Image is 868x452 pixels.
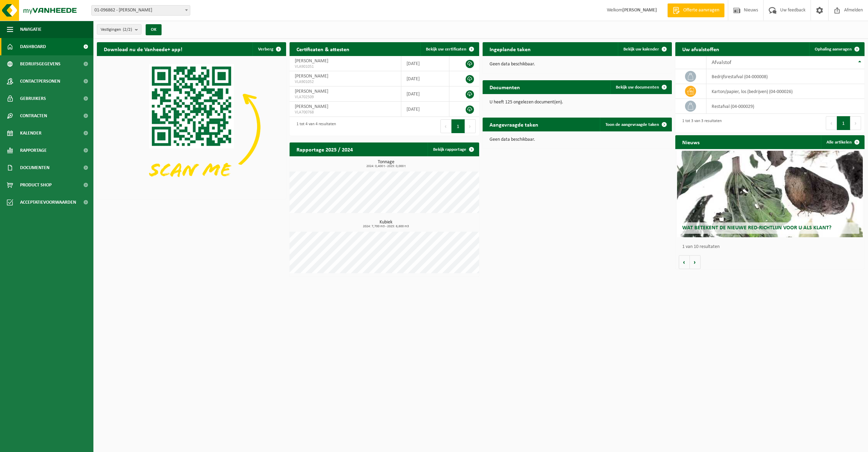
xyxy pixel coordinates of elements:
[401,56,449,71] td: [DATE]
[290,142,360,156] h2: Rapportage 2025 / 2024
[428,142,478,156] a: Bekijk rapportage
[682,225,831,231] span: Wat betekent de nieuwe RED-richtlijn voor u als klant?
[97,56,286,198] img: Download de VHEPlus App
[420,42,478,56] a: Bekijk uw certificaten
[682,7,721,14] span: Offerte aanvragen
[401,86,449,102] td: [DATE]
[293,160,479,168] h3: Tonnage
[295,110,395,115] span: VLA700768
[20,90,46,107] span: Gebruikers
[690,255,701,269] button: Volgende
[623,47,659,52] span: Bekijk uw kalender
[20,38,46,55] span: Dashboard
[101,25,132,35] span: Vestigingen
[97,42,189,56] h2: Download nu de Vanheede+ app!
[483,80,527,94] h2: Documenten
[667,3,724,17] a: Offerte aanvragen
[253,42,285,56] button: Verberg
[20,159,49,176] span: Documenten
[293,220,479,228] h3: Kubiek
[837,116,850,130] button: 1
[20,73,60,90] span: Contactpersonen
[295,64,395,70] span: VLA901051
[483,118,545,131] h2: Aangevraagde taken
[490,100,665,105] p: U heeft 125 ongelezen document(en).
[293,119,336,134] div: 1 tot 4 van 4 resultaten
[290,42,356,56] h2: Certificaten & attesten
[401,71,449,86] td: [DATE]
[490,62,665,67] p: Geen data beschikbaar.
[91,5,190,16] span: 01-096862 - DE ROO MATTHIAS - WAARDAMME
[821,135,864,149] a: Alle artikelen
[682,245,861,249] p: 1 van 10 resultaten
[20,21,42,38] span: Navigatie
[610,80,671,94] a: Bekijk uw documenten
[295,104,328,109] span: [PERSON_NAME]
[675,42,726,56] h2: Uw afvalstoffen
[605,122,659,127] span: Toon de aangevraagde taken
[426,47,466,52] span: Bekijk uw certificaten
[483,42,538,56] h2: Ingeplande taken
[622,8,657,13] strong: [PERSON_NAME]
[146,24,162,35] button: OK
[826,116,837,130] button: Previous
[451,119,465,133] button: 1
[679,116,722,131] div: 1 tot 3 van 3 resultaten
[677,151,862,237] a: Wat betekent de nieuwe RED-richtlijn voor u als klant?
[20,107,47,124] span: Contracten
[293,225,479,228] span: 2024: 7,700 m3 - 2025: 6,600 m3
[850,116,861,130] button: Next
[706,84,865,99] td: karton/papier, los (bedrijven) (04-000026)
[295,74,328,79] span: [PERSON_NAME]
[675,135,706,149] h2: Nieuws
[20,142,47,159] span: Rapportage
[295,89,328,94] span: [PERSON_NAME]
[712,60,731,65] span: Afvalstof
[258,47,273,52] span: Verberg
[706,69,865,84] td: bedrijfsrestafval (04-000008)
[600,118,671,131] a: Toon de aangevraagde taken
[618,42,671,56] a: Bekijk uw kalender
[679,255,690,269] button: Vorige
[465,119,476,133] button: Next
[616,85,659,90] span: Bekijk uw documenten
[20,176,52,194] span: Product Shop
[123,27,132,32] count: (2/2)
[490,137,665,142] p: Geen data beschikbaar.
[293,165,479,168] span: 2024: 0,400 t - 2025: 0,000 t
[401,102,449,117] td: [DATE]
[295,79,395,85] span: VLA901052
[706,99,865,114] td: restafval (04-000029)
[815,47,852,52] span: Ophaling aanvragen
[440,119,451,133] button: Previous
[295,58,328,64] span: [PERSON_NAME]
[809,42,864,56] a: Ophaling aanvragen
[20,55,61,73] span: Bedrijfsgegevens
[92,6,190,15] span: 01-096862 - DE ROO MATTHIAS - WAARDAMME
[20,124,42,142] span: Kalender
[97,24,141,35] button: Vestigingen(2/2)
[295,94,395,100] span: VLA702509
[20,194,76,211] span: Acceptatievoorwaarden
